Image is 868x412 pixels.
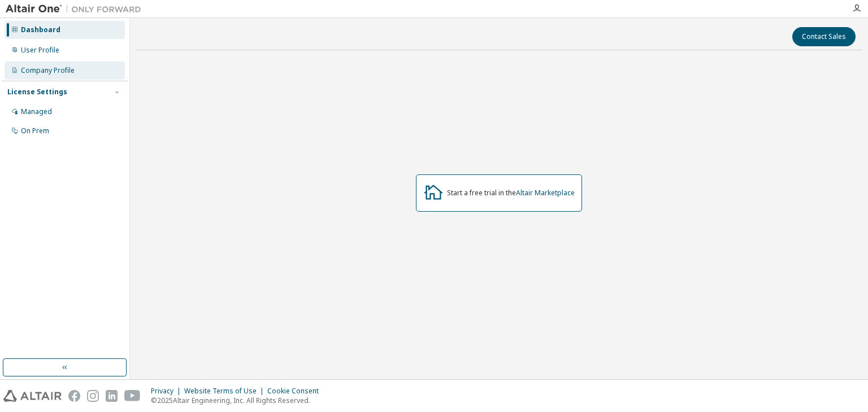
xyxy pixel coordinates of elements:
img: facebook.svg [68,390,80,402]
div: On Prem [21,126,49,135]
div: Company Profile [21,66,75,75]
img: youtube.svg [124,390,141,402]
p: © 2025 Altair Engineering, Inc. All Rights Reserved. [151,396,325,405]
a: Altair Marketplace [516,188,575,198]
div: Managed [21,107,52,116]
img: linkedin.svg [106,390,118,402]
img: instagram.svg [87,390,99,402]
div: License Settings [7,87,67,97]
img: altair_logo.svg [3,390,62,402]
div: User Profile [21,46,59,55]
button: Contact Sales [792,27,856,46]
div: Start a free trial in the [447,189,575,198]
div: Website Terms of Use [184,387,267,396]
img: Altair One [6,3,147,15]
div: Dashboard [21,25,60,34]
div: Privacy [151,387,184,396]
div: Cookie Consent [267,387,325,396]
